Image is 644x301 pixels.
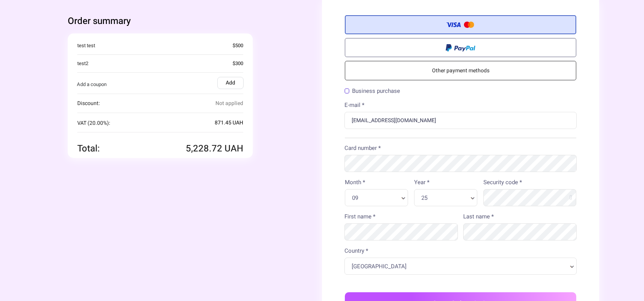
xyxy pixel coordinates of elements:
[77,119,110,127] span: VAT (20.00%):
[345,178,365,187] label: Month *
[233,119,243,127] span: UAH
[186,142,222,155] span: 5,228
[77,99,100,107] span: Discount:
[215,99,243,108] span: Not applied
[345,61,576,80] a: Other payment methods
[344,101,364,110] label: E-mail *
[77,81,107,88] span: Add a coupon
[233,42,243,49] span: $500
[344,247,368,255] label: Country *
[344,88,400,94] label: Business purchase
[352,194,408,204] a: 09
[77,60,88,67] span: test2
[344,144,381,153] label: Card number *
[77,142,100,155] span: Total:
[215,119,231,127] span: 871
[421,194,477,204] a: 25
[217,77,244,89] label: Add
[233,60,243,67] span: $300
[68,15,299,27] div: Order summary
[344,212,375,221] label: First name *
[352,263,576,272] a: [GEOGRAPHIC_DATA]
[224,119,231,127] i: .45
[463,212,494,221] label: Last name *
[483,178,522,187] label: Security code *
[225,142,243,155] span: UAH
[77,42,95,49] span: test test
[209,142,222,155] i: .72
[414,178,429,187] label: Year *
[352,194,398,202] span: 09
[352,263,566,270] span: [GEOGRAPHIC_DATA]
[421,194,467,202] span: 25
